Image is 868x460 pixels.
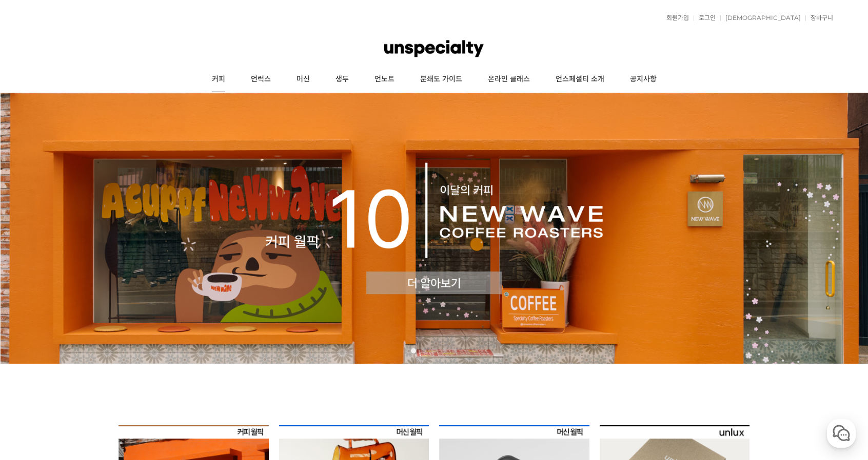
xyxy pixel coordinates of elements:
[694,15,716,21] a: 로그인
[384,33,484,64] img: 언스페셜티 몰
[407,67,475,92] a: 분쇄도 가이드
[199,67,238,92] a: 커피
[323,67,362,92] a: 생두
[68,325,132,350] a: 대화
[421,348,426,353] a: 2
[431,348,437,353] a: 3
[132,325,197,350] a: 설정
[159,340,171,348] span: 설정
[362,67,407,92] a: 언노트
[661,15,689,21] a: 회원가입
[238,67,284,92] a: 언럭스
[442,348,447,353] a: 4
[284,67,323,92] a: 머신
[32,340,38,348] span: 홈
[3,325,68,350] a: 홈
[411,348,416,353] a: 1
[94,341,106,349] span: 대화
[720,15,801,21] a: [DEMOGRAPHIC_DATA]
[617,67,669,92] a: 공지사항
[475,67,543,92] a: 온라인 클래스
[805,15,833,21] a: 장바구니
[543,67,617,92] a: 언스페셜티 소개
[452,348,457,353] a: 5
